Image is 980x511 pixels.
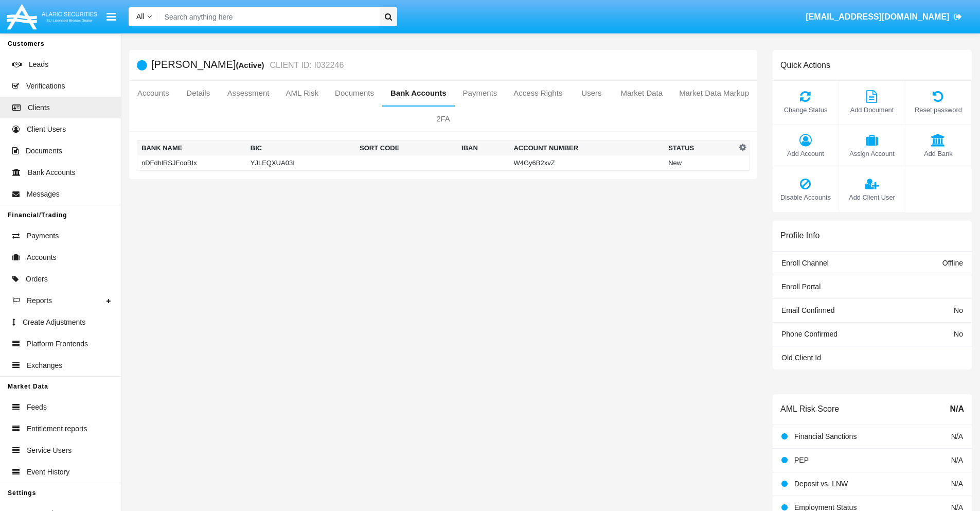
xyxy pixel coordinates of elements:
[236,59,267,71] div: (Active)
[268,61,344,69] small: CLIENT ID: I032246
[23,317,85,328] span: Create Adjustments
[129,107,757,131] a: 2FA
[27,424,87,434] span: Entitlement reports
[219,81,278,105] a: Assessment
[664,140,736,156] th: Status
[950,403,964,415] span: N/A
[136,12,145,21] span: All
[844,192,900,202] span: Add Client User
[457,140,509,156] th: IBAN
[505,81,571,105] a: Access Rights
[951,432,963,440] span: N/A
[778,149,833,158] span: Add Account
[26,274,48,285] span: Orders
[671,81,757,105] a: Market Data Markup
[159,7,376,26] input: Search
[954,306,963,314] span: No
[780,60,830,70] h6: Quick Actions
[780,404,839,414] h6: AML Risk Score
[794,480,848,488] span: Deposit vs. LNW
[612,81,671,105] a: Market Data
[911,149,966,158] span: Add Bank
[27,231,59,241] span: Payments
[781,283,821,291] span: Enroll Portal
[246,140,355,156] th: BIC
[27,360,62,371] span: Exchanges
[355,140,457,156] th: Sort Code
[27,295,52,306] span: Reports
[951,480,963,488] span: N/A
[137,155,246,171] td: nDFdhlRSJFooBIx
[137,140,246,156] th: Bank Name
[28,167,76,178] span: Bank Accounts
[26,146,62,156] span: Documents
[27,467,69,478] span: Event History
[129,11,159,22] a: All
[327,81,382,105] a: Documents
[27,252,57,263] span: Accounts
[29,59,48,70] span: Leads
[954,330,963,338] span: No
[177,81,219,105] a: Details
[246,155,355,171] td: YJLEQXUA03I
[844,105,900,115] span: Add Document
[571,81,612,105] a: Users
[277,81,327,105] a: AML Risk
[382,81,455,105] a: Bank Accounts
[27,189,60,200] span: Messages
[455,81,506,105] a: Payments
[27,339,88,349] span: Platform Frontends
[129,81,177,105] a: Accounts
[794,432,857,440] span: Financial Sanctions
[801,3,967,31] a: [EMAIL_ADDRESS][DOMAIN_NAME]
[780,231,819,240] h6: Profile Info
[778,192,833,202] span: Disable Accounts
[509,155,664,171] td: W4Gy6B2xvZ
[844,149,900,158] span: Assign Account
[151,59,344,71] h5: [PERSON_NAME]
[509,140,664,156] th: Account Number
[781,354,821,362] span: Old Client Id
[781,259,829,267] span: Enroll Channel
[911,105,966,115] span: Reset password
[27,402,47,413] span: Feeds
[27,124,66,135] span: Client Users
[781,330,838,338] span: Phone Confirmed
[28,102,50,113] span: Clients
[664,155,736,171] td: New
[27,445,72,456] span: Service Users
[778,105,833,115] span: Change Status
[806,12,949,21] span: [EMAIL_ADDRESS][DOMAIN_NAME]
[781,306,834,314] span: Email Confirmed
[794,456,809,464] span: PEP
[5,2,99,32] img: Logo image
[26,81,65,92] span: Verifications
[951,456,963,464] span: N/A
[942,259,963,267] span: Offline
